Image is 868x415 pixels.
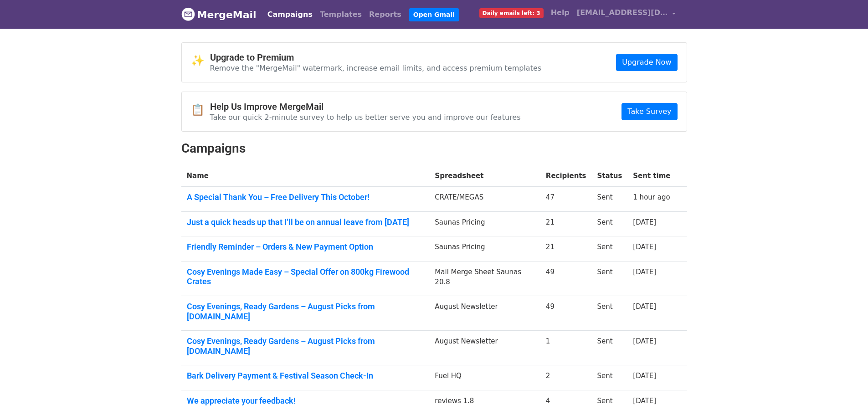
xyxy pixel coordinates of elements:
a: [DATE] [633,372,656,380]
th: Status [591,165,627,187]
td: Fuel HQ [429,365,540,390]
td: 1 [540,331,592,365]
a: Cosy Evenings, Ready Gardens – August Picks from [DOMAIN_NAME] [187,302,424,321]
a: [EMAIL_ADDRESS][DOMAIN_NAME] [573,4,680,25]
a: Friendly Reminder – Orders & New Payment Option [187,242,424,252]
td: Sent [591,211,627,236]
td: Saunas Pricing [429,211,540,236]
a: A Special Thank You – Free Delivery This October! [187,192,424,202]
td: CRATE/MEGAS [429,187,540,212]
td: Sent [591,331,627,365]
a: MergeMail [181,5,257,24]
a: 1 hour ago [633,193,670,201]
a: [DATE] [633,268,656,276]
p: Remove the "MergeMail" watermark, increase email limits, and access premium templates [210,63,542,73]
a: [DATE] [633,302,656,311]
td: Saunas Pricing [429,236,540,261]
td: August Newsletter [429,331,540,365]
td: Sent [591,261,627,296]
p: Take our quick 2-minute survey to help us better serve you and improve our features [210,113,521,122]
a: Reports [365,5,405,24]
a: Cosy Evenings Made Easy – Special Offer on 800kg Firewood Crates [187,267,424,287]
a: Cosy Evenings, Ready Gardens – August Picks from [DOMAIN_NAME] [187,336,424,356]
td: Mail Merge Sheet Saunas 20.8 [429,261,540,296]
span: ✨ [191,54,210,67]
h2: Campaigns [181,141,687,156]
a: Campaigns [264,5,316,24]
td: Sent [591,365,627,390]
a: [DATE] [633,397,656,405]
span: Daily emails left: 3 [479,8,544,18]
td: Sent [591,187,627,212]
img: MergeMail logo [181,7,195,21]
span: [EMAIL_ADDRESS][DOMAIN_NAME] [577,7,668,18]
a: Help [547,4,573,22]
a: Bark Delivery Payment & Festival Season Check-In [187,371,424,381]
th: Name [181,165,430,187]
td: 49 [540,261,592,296]
a: Just a quick heads up that I’ll be on annual leave from [DATE] [187,217,424,227]
td: Sent [591,296,627,331]
a: [DATE] [633,243,656,251]
th: Recipients [540,165,592,187]
td: 21 [540,236,592,261]
a: [DATE] [633,218,656,226]
td: August Newsletter [429,296,540,331]
a: Open Gmail [409,8,459,21]
th: Spreadsheet [429,165,540,187]
th: Sent time [627,165,676,187]
a: Daily emails left: 3 [476,4,547,22]
h4: Help Us Improve MergeMail [210,101,521,112]
span: 📋 [191,103,210,117]
a: [DATE] [633,337,656,345]
a: Templates [316,5,365,24]
a: Upgrade Now [616,54,677,71]
td: 2 [540,365,592,390]
td: 49 [540,296,592,331]
a: We appreciate your feedback! [187,396,424,406]
td: Sent [591,236,627,261]
td: 47 [540,187,592,212]
h4: Upgrade to Premium [210,52,542,63]
a: Take Survey [621,103,677,120]
td: 21 [540,211,592,236]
